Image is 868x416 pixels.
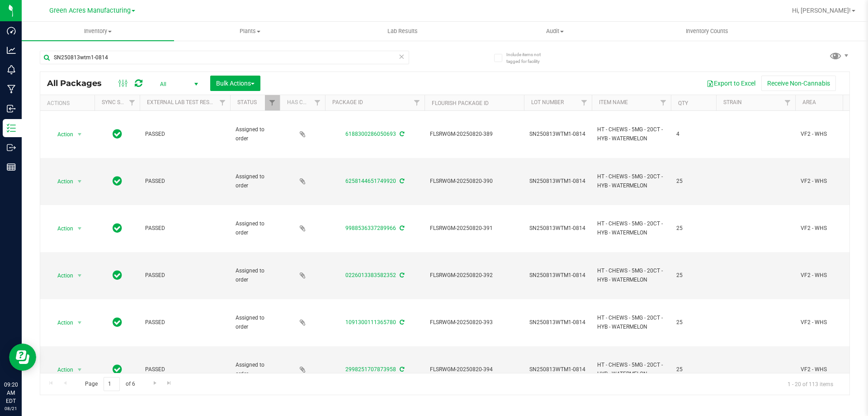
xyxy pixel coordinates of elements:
span: HT - CHEWS - 5MG - 20CT - HYB - WATERMELON [597,267,665,284]
inline-svg: Inbound [7,104,16,113]
span: In Sync [113,175,122,187]
span: select [74,269,85,282]
span: Inventory Counts [674,27,741,35]
a: Filter [310,95,325,110]
span: PASSED [145,224,225,233]
span: Sync from Compliance System [398,319,404,325]
span: Assigned to order [236,172,274,190]
span: HT - CHEWS - 5MG - 20CT - HYB - WATERMELON [597,314,665,331]
span: FLSRWGM-20250820-392 [430,271,519,280]
span: VF2 - WHS [801,177,858,186]
span: Hi, [PERSON_NAME]! [792,7,851,14]
a: Filter [125,95,140,110]
span: Assigned to order [236,220,274,237]
a: Flourish Package ID [432,100,489,106]
div: Actions [47,100,91,106]
span: FLSRWGM-20250820-391 [430,224,519,233]
a: External Lab Test Result [147,99,218,105]
a: Status [237,99,257,105]
span: Plants [175,27,326,35]
span: In Sync [113,269,122,282]
input: Search Package ID, Item Name, SKU, Lot or Part Number... [40,51,409,64]
a: Filter [577,95,592,110]
span: Sync from Compliance System [398,131,404,137]
a: 6188300286050693 [345,131,396,137]
span: All Packages [47,78,111,88]
a: Go to the next page [148,377,161,389]
span: SN250813WTM1-0814 [529,318,586,327]
span: 25 [676,271,711,280]
a: Filter [265,95,280,110]
button: Export to Excel [701,76,761,91]
span: 25 [676,365,711,374]
input: 1 [104,377,120,391]
span: Assigned to order [236,361,274,378]
a: Filter [410,95,425,110]
span: FLSRWGM-20250820-390 [430,177,519,186]
p: 08/21 [4,405,18,412]
span: 25 [676,224,711,233]
span: select [74,222,85,235]
span: Action [49,316,74,329]
span: FLSRWGM-20250820-393 [430,318,519,327]
span: Audit [479,27,631,35]
span: 1 - 20 of 113 items [780,377,840,391]
span: 25 [676,177,711,186]
span: SN250813WTM1-0814 [529,365,586,374]
inline-svg: Dashboard [7,26,16,35]
a: Strain [723,99,742,105]
a: 0226013383582352 [345,272,396,278]
a: Audit [479,22,631,41]
span: HT - CHEWS - 5MG - 20CT - HYB - WATERMELON [597,172,665,190]
a: Sync Status [102,99,137,105]
span: In Sync [113,128,122,140]
span: Page of 6 [77,377,142,391]
span: Inventory [22,27,174,35]
span: PASSED [145,130,225,139]
span: select [74,363,85,376]
span: FLSRWGM-20250820-394 [430,365,519,374]
span: SN250813WTM1-0814 [529,177,586,186]
span: Action [49,363,74,376]
span: HT - CHEWS - 5MG - 20CT - HYB - WATERMELON [597,125,665,143]
button: Bulk Actions [210,76,260,91]
a: 2998251707873958 [345,366,396,373]
a: Qty [678,100,688,106]
inline-svg: Reports [7,163,16,172]
span: Assigned to order [236,125,274,143]
span: HT - CHEWS - 5MG - 20CT - HYB - WATERMELON [597,361,665,378]
span: Action [49,175,74,188]
a: Item Name [599,99,628,105]
span: VF2 - WHS [801,130,858,139]
span: Action [49,222,74,235]
a: 1091300111365780 [345,319,396,325]
inline-svg: Analytics [7,46,16,55]
a: Plants [174,22,326,41]
span: Sync from Compliance System [398,225,404,231]
span: Green Acres Manufacturing [49,7,131,14]
p: 09:20 AM EDT [4,381,18,405]
span: In Sync [113,363,122,376]
span: Sync from Compliance System [398,178,404,184]
a: Filter [215,95,230,110]
span: HT - CHEWS - 5MG - 20CT - HYB - WATERMELON [597,220,665,237]
span: Assigned to order [236,267,274,284]
inline-svg: Manufacturing [7,85,16,94]
inline-svg: Inventory [7,124,16,133]
span: Assigned to order [236,314,274,331]
a: Filter [780,95,795,110]
span: Clear [398,51,405,62]
span: VF2 - WHS [801,224,858,233]
a: Filter [656,95,671,110]
span: SN250813WTM1-0814 [529,271,586,280]
span: Lab Results [375,27,430,35]
a: Package ID [332,99,363,105]
span: SN250813WTM1-0814 [529,224,586,233]
span: VF2 - WHS [801,271,858,280]
span: 25 [676,318,711,327]
span: In Sync [113,222,122,234]
iframe: Resource center [9,344,36,371]
inline-svg: Monitoring [7,65,16,74]
span: In Sync [113,316,122,329]
a: 6258144651749920 [345,178,396,184]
